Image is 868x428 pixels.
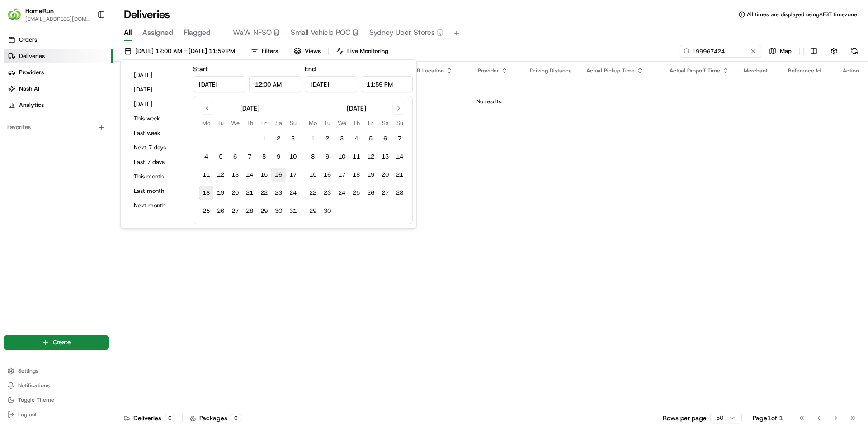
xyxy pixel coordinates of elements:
span: Reference Id [788,67,821,74]
button: Settings [4,365,109,377]
button: [DATE] [130,98,184,111]
button: 26 [363,186,378,200]
span: Actual Pickup Time [586,67,635,74]
button: Notifications [4,379,109,392]
span: Notifications [18,382,50,389]
button: Next 7 days [130,141,184,154]
span: All times are displayed using AEST timezone [747,11,857,18]
button: 1 [257,131,271,146]
button: 11 [199,168,213,182]
button: 27 [228,204,242,218]
span: Sydney Uber Stores [369,27,435,38]
div: Action [843,67,859,74]
button: 10 [335,149,349,164]
button: 6 [228,149,242,164]
button: 12 [363,149,378,164]
button: 2 [271,131,286,146]
button: [DATE] 12:00 AM - [DATE] 11:59 PM [120,45,239,58]
button: 31 [286,204,300,218]
div: [DATE] [240,104,259,113]
span: WaW NFSO [233,27,272,38]
span: Merchant [744,67,768,74]
span: Driving Distance [530,67,572,74]
button: 21 [242,186,257,200]
th: Friday [363,118,378,128]
button: 10 [286,149,300,164]
button: 23 [271,186,286,200]
button: Last week [130,127,184,139]
span: Nash AI [19,85,39,93]
button: 4 [349,131,363,146]
label: End [305,65,316,73]
span: Orders [19,36,37,44]
input: Date [193,76,245,92]
button: 30 [271,204,286,218]
input: Type to search [680,45,761,58]
div: Start new chat [31,87,148,96]
button: 8 [306,149,320,164]
th: Saturday [378,118,392,128]
button: 14 [392,149,407,164]
input: Date [305,76,357,92]
button: 22 [257,186,271,200]
button: 20 [228,186,242,200]
button: Go to previous month [201,102,213,115]
a: Powered byPylon [64,153,109,160]
span: Knowledge Base [18,131,69,140]
span: Pylon [90,154,109,160]
button: 15 [306,168,320,182]
p: Welcome 👋 [9,36,165,51]
button: 7 [242,149,257,164]
button: Create [4,335,109,350]
div: [DATE] [347,104,366,113]
span: Provider [478,67,499,74]
span: Map [780,47,792,55]
button: Live Monitoring [332,45,392,58]
h1: Deliveries [124,7,170,22]
th: Wednesday [228,118,242,128]
th: Friday [257,118,271,128]
div: 💻 [76,132,84,139]
button: HomeRun [25,6,54,15]
span: Deliveries [19,52,45,60]
button: [DATE] [130,83,184,96]
span: Log out [18,411,37,418]
span: API Documentation [85,131,145,140]
span: Actual Dropoff Time [670,67,720,74]
div: Page 1 of 1 [753,414,783,423]
button: 17 [286,168,300,182]
span: [DATE] 12:00 AM - [DATE] 11:59 PM [135,47,235,55]
button: Last 7 days [130,156,184,168]
div: We're available if you need us! [31,96,114,103]
img: 1736555255976-a54dd68f-1ca7-489b-9aae-adbdc363a1c4 [9,87,25,103]
a: Orders [4,33,113,47]
button: 9 [271,149,286,164]
div: 📗 [9,132,16,139]
button: This month [130,170,184,183]
span: Dropoff Location [402,67,444,74]
button: 14 [242,168,257,182]
th: Thursday [242,118,257,128]
button: 3 [286,131,300,146]
button: Log out [4,408,109,421]
button: [DATE] [130,69,184,82]
span: Providers [19,68,44,77]
button: 3 [335,131,349,146]
span: Assigned [142,27,173,38]
span: Toggle Theme [18,396,54,404]
button: 13 [378,149,392,164]
span: Small Vehicle POC [291,27,350,38]
button: 26 [213,204,228,218]
th: Tuesday [320,118,335,128]
div: No results. [117,98,863,105]
button: 15 [257,168,271,182]
input: Clear [24,58,149,68]
button: This week [130,112,184,125]
img: Nash [9,9,27,27]
button: 24 [286,186,300,200]
button: 20 [378,168,392,182]
div: 0 [231,414,241,422]
span: Analytics [19,101,44,109]
button: 19 [213,186,228,200]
